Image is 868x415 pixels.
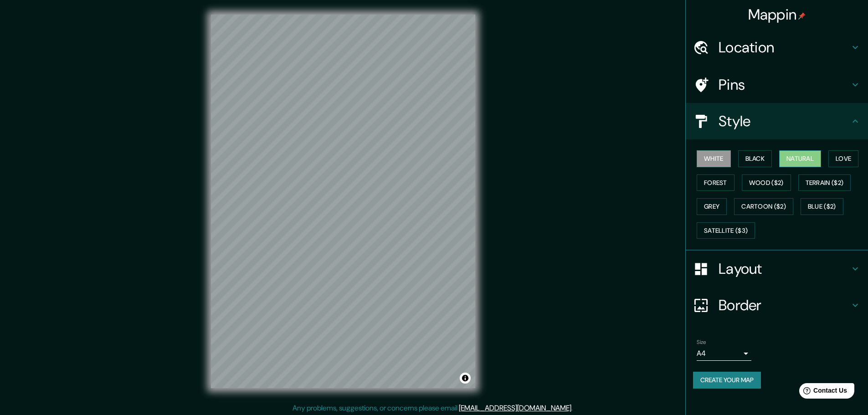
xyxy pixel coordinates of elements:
button: Cartoon ($2) [734,198,793,215]
h4: Style [719,112,850,130]
button: Love [828,150,858,167]
button: Blue ($2) [801,198,843,215]
button: Forest [697,174,734,191]
div: Pins [686,67,868,103]
div: Border [686,287,868,323]
a: [EMAIL_ADDRESS][DOMAIN_NAME] [459,403,571,413]
button: White [697,150,731,167]
p: Any problems, suggestions, or concerns please email . [293,403,573,414]
button: Grey [697,198,727,215]
h4: Border [719,296,850,314]
button: Wood ($2) [742,174,791,191]
button: Toggle attribution [460,373,471,384]
button: Create your map [693,372,761,389]
canvas: Map [211,15,475,388]
h4: Layout [719,260,850,278]
label: Size [697,338,706,346]
iframe: Help widget launcher [787,379,858,405]
div: . [573,403,574,414]
button: Natural [779,150,821,167]
h4: Pins [719,76,850,94]
h4: Mappin [748,5,806,24]
img: pin-icon.png [798,12,806,20]
h4: Location [719,38,850,56]
button: Terrain ($2) [798,174,851,191]
div: A4 [697,346,751,361]
div: Style [686,103,868,139]
div: . [574,403,576,414]
button: Satellite ($3) [697,222,755,239]
button: Black [738,150,772,167]
div: Layout [686,251,868,287]
div: Location [686,29,868,66]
